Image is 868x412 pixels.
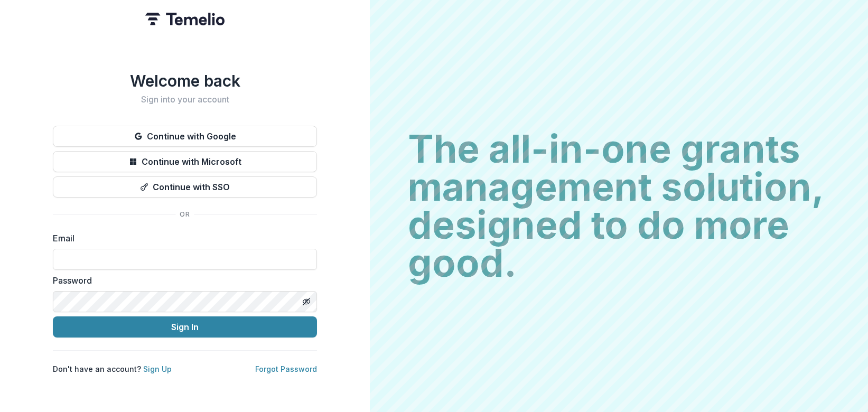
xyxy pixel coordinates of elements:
button: Continue with Microsoft [53,151,317,172]
button: Continue with SSO [53,176,317,198]
h1: Welcome back [53,71,317,90]
a: Sign Up [143,364,172,373]
label: Password [53,274,311,287]
button: Sign In [53,316,317,338]
p: Don't have an account? [53,363,172,374]
img: Temelio [145,13,225,25]
label: Email [53,232,311,245]
button: Toggle password visibility [298,293,315,310]
button: Continue with Google [53,126,317,147]
a: Forgot Password [255,364,317,373]
h2: Sign into your account [53,95,317,105]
